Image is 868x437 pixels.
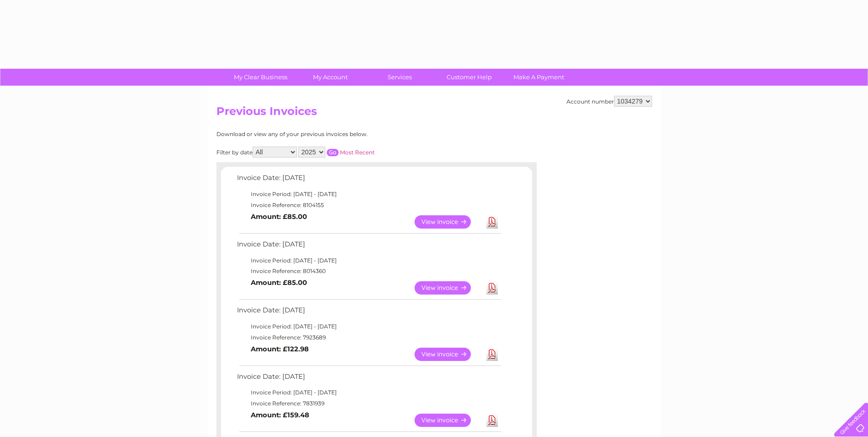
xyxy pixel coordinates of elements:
[235,172,502,189] td: Invoice Date: [DATE]
[501,69,577,86] a: Make A Payment
[235,387,502,398] td: Invoice Period: [DATE] - [DATE]
[340,149,375,156] a: Most Recent
[235,321,502,332] td: Invoice Period: [DATE] - [DATE]
[216,147,457,158] div: Filter by date
[235,255,502,266] td: Invoice Period: [DATE] - [DATE]
[362,69,437,86] a: Services
[235,332,502,343] td: Invoice Reference: 7923689
[431,69,507,86] a: Customer Help
[251,345,309,353] b: Amount: £122.98
[235,304,502,321] td: Invoice Date: [DATE]
[251,411,309,419] b: Amount: £159.48
[235,398,502,409] td: Invoice Reference: 7831939
[486,414,498,427] a: Download
[223,69,298,86] a: My Clear Business
[235,238,502,255] td: Invoice Date: [DATE]
[486,348,498,361] a: Download
[566,96,652,107] div: Account number
[415,348,482,361] a: View
[251,279,307,287] b: Amount: £85.00
[415,414,482,427] a: View
[415,281,482,295] a: View
[292,69,368,86] a: My Account
[235,200,502,211] td: Invoice Reference: 8104155
[486,215,498,229] a: Download
[216,105,652,122] h2: Previous Invoices
[415,215,482,229] a: View
[251,213,307,221] b: Amount: £85.00
[235,266,502,277] td: Invoice Reference: 8014360
[235,371,502,388] td: Invoice Date: [DATE]
[486,281,498,295] a: Download
[216,131,457,137] div: Download or view any of your previous invoices below.
[235,189,502,200] td: Invoice Period: [DATE] - [DATE]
